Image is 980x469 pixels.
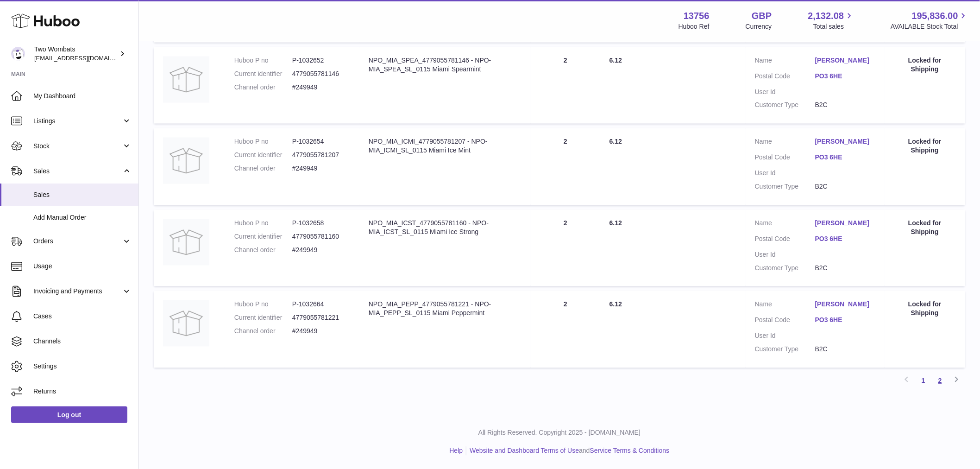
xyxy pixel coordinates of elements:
dt: Channel order [234,246,292,255]
span: Cases [33,312,132,321]
td: 2 [531,47,600,124]
a: [PERSON_NAME] [815,300,875,309]
dt: Name [755,57,815,68]
dd: P-1032658 [292,219,350,228]
dd: P-1032664 [292,300,350,309]
a: PO3 6HE [815,153,875,162]
dt: Current identifier [234,233,292,241]
div: NPO_MIA_PEPP_4779055781221 - NPO-MIA_PEPP_SL_0115 Miami Peppermint [369,300,521,318]
div: Huboo Ref [678,22,710,31]
span: AVAILABLE Stock Total [891,22,969,31]
span: My Dashboard [33,92,132,101]
img: 137561741372597.jpg [163,219,209,266]
div: NPO_MIA_ICMI_4779055781207 - NPO-MIA_ICMI_SL_0115 Miami Ice Mint [369,138,521,155]
dd: 4779055781160 [292,233,350,241]
dt: User Id [755,88,815,97]
img: internalAdmin-13756@internal.huboo.com [11,47,25,61]
dd: B2C [815,264,875,273]
span: 2,132.08 [808,10,844,22]
dt: Huboo P no [234,300,292,309]
dt: Name [755,138,815,149]
dd: B2C [815,345,875,354]
a: PO3 6HE [815,235,875,244]
dd: P-1032654 [292,138,350,146]
dd: #249949 [292,83,350,92]
dt: Channel order [234,327,292,336]
dt: Huboo P no [234,219,292,228]
td: 2 [531,291,600,368]
a: [PERSON_NAME] [815,138,875,146]
dt: Huboo P no [234,57,292,65]
dt: User Id [755,169,815,178]
a: PO3 6HE [815,316,875,325]
span: Sales [33,190,132,199]
span: 195,836.00 [912,10,958,22]
span: Sales [33,167,122,176]
dd: P-1032652 [292,57,350,65]
div: Two Wombats [34,45,118,63]
div: Locked for Shipping [894,138,956,155]
div: NPO_MIA_ICST_4779055781160 - NPO-MIA_ICST_SL_0115 Miami Ice Strong [369,219,521,237]
dt: Current identifier [234,151,292,160]
div: Locked for Shipping [894,57,956,74]
div: Locked for Shipping [894,300,956,318]
a: Log out [11,406,127,423]
img: 137561741372648.jpg [163,138,209,184]
dt: Channel order [234,83,292,92]
dt: Customer Type [755,183,815,191]
dd: 4779055781207 [292,151,350,160]
dt: Huboo P no [234,138,292,146]
li: and [466,447,669,456]
a: 195,836.00 AVAILABLE Stock Total [891,10,969,31]
dt: User Id [755,251,815,260]
dd: #249949 [292,246,350,255]
div: Currency [746,22,772,31]
a: 1 [915,373,932,389]
strong: 13756 [684,10,710,22]
dt: Current identifier [234,70,292,79]
dt: Customer Type [755,101,815,110]
a: Website and Dashboard Terms of Use [470,447,579,455]
span: Usage [33,262,132,271]
span: Total sales [813,22,854,31]
dd: 4779055781221 [292,314,350,323]
span: Orders [33,237,122,246]
dt: Postal Code [755,316,815,327]
a: [PERSON_NAME] [815,219,875,228]
a: 2 [932,373,949,389]
dt: Customer Type [755,264,815,273]
p: All Rights Reserved. Copyright 2025 - [DOMAIN_NAME] [146,429,973,437]
span: Listings [33,117,122,126]
strong: GBP [752,10,772,22]
dd: #249949 [292,327,350,336]
span: 6.12 [609,220,622,227]
span: Settings [33,362,132,371]
dt: Name [755,300,815,311]
dd: #249949 [292,165,350,173]
div: NPO_MIA_SPEA_4779055781146 - NPO-MIA_SPEA_SL_0115 Miami Spearmint [369,57,521,74]
span: Returns [33,387,132,396]
span: Add Manual Order [33,213,132,222]
span: Invoicing and Payments [33,287,122,296]
dt: Current identifier [234,314,292,323]
dt: Postal Code [755,235,815,246]
img: 137561741372524.jpg [163,300,209,347]
dt: Channel order [234,165,292,173]
span: 6.12 [609,301,622,308]
span: [EMAIL_ADDRESS][DOMAIN_NAME] [34,54,136,62]
dt: Name [755,219,815,230]
dt: Postal Code [755,72,815,83]
dd: 4779055781146 [292,70,350,79]
a: Help [450,447,463,455]
div: Locked for Shipping [894,219,956,237]
a: [PERSON_NAME] [815,57,875,65]
span: 6.12 [609,138,622,146]
dt: User Id [755,332,815,341]
span: Channels [33,337,132,346]
a: Service Terms & Conditions [590,447,670,455]
dd: B2C [815,183,875,191]
dt: Postal Code [755,153,815,165]
td: 2 [531,128,600,205]
dd: B2C [815,101,875,110]
a: PO3 6HE [815,72,875,81]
